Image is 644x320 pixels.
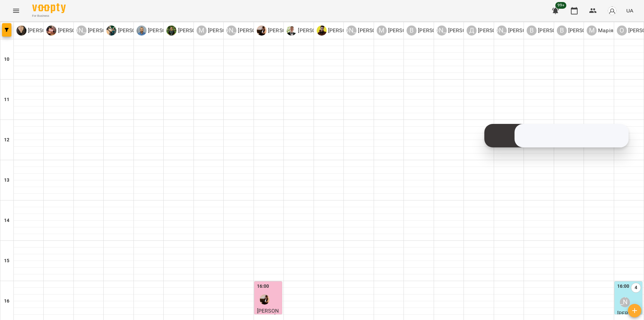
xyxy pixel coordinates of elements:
a: Р [PERSON_NAME] [166,26,218,36]
div: Антон Костюк [137,26,189,36]
img: Voopty Logo [32,3,66,13]
div: М [197,26,207,36]
div: О [617,26,627,36]
a: В [PERSON_NAME] [407,26,459,36]
div: Оксана Кочанова [620,297,630,307]
div: В [527,26,537,36]
h6: 15 [4,257,9,265]
div: Аліна Москаленко [76,26,128,36]
img: Надія Шрай [260,294,270,305]
h6: 12 [4,136,9,144]
p: [PERSON_NAME] [387,27,429,35]
img: Р [166,26,176,36]
a: М Марія [587,26,613,36]
a: М [PERSON_NAME] [377,26,429,36]
p: [PERSON_NAME] [417,27,459,35]
div: Роман Ованенко [166,26,218,36]
div: М [587,26,597,36]
a: О [PERSON_NAME] [106,26,158,36]
div: Д [467,26,477,36]
a: І [PERSON_NAME] [46,26,98,36]
p: [PERSON_NAME] [357,27,398,35]
p: [PERSON_NAME] [236,27,278,35]
a: А [PERSON_NAME] [16,26,68,36]
span: For Business [32,14,66,18]
a: М [PERSON_NAME] [197,26,249,36]
div: Денис Пущало [317,26,369,36]
p: [PERSON_NAME] [327,27,369,35]
p: [PERSON_NAME] [116,27,158,35]
p: [PERSON_NAME] [537,27,579,35]
div: Владислав Границький [557,26,609,36]
a: [PERSON_NAME] [PERSON_NAME] [346,26,398,36]
img: Н [257,26,267,36]
img: І [46,26,56,36]
p: [PERSON_NAME] [507,27,549,35]
img: avatar_s.png [607,6,617,15]
h6: 14 [4,217,9,224]
a: [PERSON_NAME] [PERSON_NAME] [226,26,278,36]
label: 4 [631,283,641,293]
div: Надія Шрай [257,26,309,36]
div: Ольга Мизюк [106,26,158,36]
button: UA [624,4,636,17]
span: 99+ [555,2,567,9]
button: Створити урок [628,304,641,317]
div: [PERSON_NAME] [76,26,87,36]
div: В [557,26,567,36]
a: [PERSON_NAME] [PERSON_NAME] [437,26,489,36]
label: 16:00 [617,283,630,290]
h6: 10 [4,56,9,63]
p: Марія [597,27,613,35]
a: В [PERSON_NAME] [557,26,609,36]
img: О [106,26,116,36]
div: Артем Кот [346,26,398,36]
div: Віталій Кадуха [527,26,579,36]
div: Ілля Петруша [46,26,98,36]
a: Д [PERSON_NAME] [467,26,519,36]
div: Микита Пономарьов [377,26,429,36]
h6: 13 [4,177,9,184]
a: [PERSON_NAME] [PERSON_NAME] [497,26,549,36]
p: [PERSON_NAME] [567,27,609,35]
div: Анастасія Герус [16,26,68,36]
a: [PERSON_NAME] [PERSON_NAME] [76,26,128,36]
img: А [16,26,26,36]
div: Вадим Моргун [286,26,338,36]
div: В [407,26,417,36]
img: А [137,26,147,36]
p: [PERSON_NAME] [267,27,309,35]
p: [PERSON_NAME] [297,27,338,35]
p: [PERSON_NAME] [477,27,519,35]
div: [PERSON_NAME] [226,26,236,36]
div: Юрій Шпак [497,26,549,36]
span: UA [626,7,633,14]
a: А [PERSON_NAME] [137,26,189,36]
div: Володимир Ярошинський [407,26,459,36]
div: [PERSON_NAME] [497,26,507,36]
button: Menu [8,3,24,19]
p: [PERSON_NAME] [207,27,249,35]
p: [PERSON_NAME] [176,27,218,35]
div: [PERSON_NAME] [437,26,447,36]
div: Альберт Волков [437,26,489,36]
img: Д [317,26,327,36]
p: [PERSON_NAME] [87,27,128,35]
p: [PERSON_NAME] [447,27,489,35]
div: Михайло Поліщук [197,26,249,36]
img: В [286,26,297,36]
div: Марія [587,26,613,36]
label: 16:00 [257,283,269,290]
a: В [PERSON_NAME] [527,26,579,36]
div: Ярослав Пташинський [226,26,278,36]
p: [PERSON_NAME] [56,27,98,35]
p: [PERSON_NAME] [147,27,189,35]
div: [PERSON_NAME] [346,26,357,36]
a: Д [PERSON_NAME] [317,26,369,36]
a: В [PERSON_NAME] [286,26,338,36]
p: [PERSON_NAME] [26,27,68,35]
h6: 11 [4,96,9,103]
div: М [377,26,387,36]
h6: 16 [4,298,9,305]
